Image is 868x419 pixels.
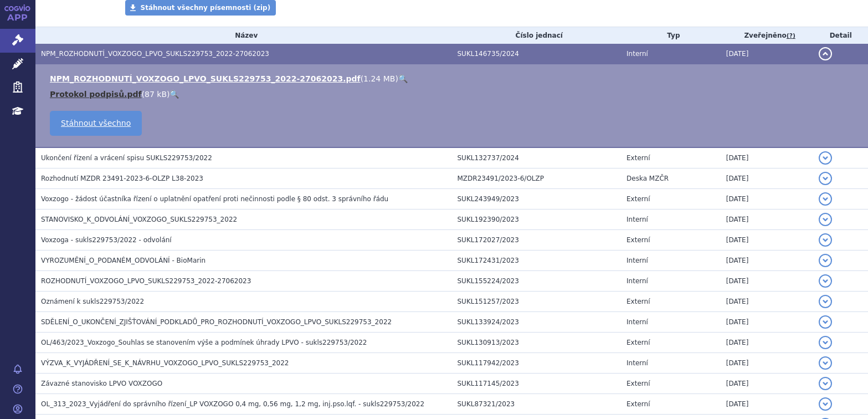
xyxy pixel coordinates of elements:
td: [DATE] [721,230,814,251]
td: SUKL132737/2024 [452,147,622,168]
span: SDĚLENÍ_O_UKONČENÍ_ZJIŠŤOVÁNÍ_PODKLADŮ_PRO_ROZHODNUTÍ_VOXZOGO_LPVO_SUKLS229753_2022 [41,318,392,326]
td: [DATE] [721,333,814,353]
td: SUKL243949/2023 [452,189,622,209]
th: Zveřejněno [721,27,814,44]
span: Interní [626,318,648,326]
td: SUKL117942/2023 [452,353,622,374]
span: Externí [626,298,650,305]
td: [DATE] [721,44,814,64]
td: SUKL87321/2023 [452,394,622,415]
span: Interní [626,216,648,223]
span: OL_313_2023_Vyjádření do správního řízení_LP VOXZOGO 0,4 mg, 0,56 mg, 1,2 mg, inj.pso.lqf. - sukl... [41,400,424,408]
span: VYROZUMĚNÍ_O_PODANÉM_ODVOLÁNÍ - BioMarin [41,257,206,264]
span: OL/463/2023_Voxzogo_Souhlas se stanovením výše a podmínek úhrady LPVO - sukls229753/2022 [41,339,367,346]
span: Stáhnout všechny písemnosti (zip) [141,4,271,12]
th: Typ [621,27,721,44]
span: Voxzoga - sukls229753/2022 - odvolání [41,236,172,244]
button: detail [819,172,832,185]
span: Rozhodnutí MZDR 23491-2023-6-OLZP L38-2023 [41,175,203,182]
span: Oznámení k sukls229753/2022 [41,298,144,305]
td: [DATE] [721,292,814,312]
td: [DATE] [721,209,814,230]
button: detail [819,233,832,247]
td: [DATE] [721,147,814,168]
span: 1.24 MB [363,74,395,83]
td: [DATE] [721,168,814,189]
th: Detail [813,27,868,44]
button: detail [819,274,832,288]
span: VÝZVA_K_VYJÁDŘENÍ_SE_K_NÁVRHU_VOXZOGO_LPVO_SUKLS229753_2022 [41,359,289,367]
td: [DATE] [721,394,814,415]
td: [DATE] [721,271,814,292]
td: SUKL151257/2023 [452,292,622,312]
td: SUKL117145/2023 [452,374,622,394]
td: SUKL133924/2023 [452,312,622,333]
th: Název [35,27,452,44]
a: 🔍 [398,74,408,83]
button: detail [819,254,832,267]
button: detail [819,213,832,226]
button: detail [819,315,832,329]
button: detail [819,47,832,60]
span: Interní [626,257,648,264]
span: NPM_ROZHODNUTÍ_VOXZOGO_LPVO_SUKLS229753_2022-27062023 [41,50,269,58]
li: ( ) [50,73,857,84]
a: Stáhnout všechno [50,111,142,136]
td: SUKL172027/2023 [452,230,622,251]
button: detail [819,356,832,370]
td: [DATE] [721,374,814,394]
span: Interní [626,50,648,58]
td: SUKL146735/2024 [452,44,622,64]
span: STANOVISKO_K_ODVOLÁNÍ_VOXZOGO_SUKLS229753_2022 [41,216,237,223]
button: detail [819,336,832,349]
span: ROZHODNUTÍ_VOXZOGO_LPVO_SUKLS229753_2022-27062023 [41,277,251,285]
button: detail [819,295,832,308]
span: Interní [626,359,648,367]
span: Závazné stanovisko LPVO VOXZOGO [41,380,162,387]
td: SUKL172431/2023 [452,251,622,271]
td: [DATE] [721,251,814,271]
span: Externí [626,400,650,408]
td: [DATE] [721,312,814,333]
td: SUKL192390/2023 [452,209,622,230]
button: detail [819,377,832,390]
li: ( ) [50,89,857,100]
span: Externí [626,195,650,203]
span: Voxzogo - žádost účastníka řízení o uplatnění opatření proti nečinnosti podle § 80 odst. 3 správn... [41,195,388,203]
a: 🔍 [170,90,179,99]
a: NPM_ROZHODNUTÍ_VOXZOGO_LPVO_SUKLS229753_2022-27062023.pdf [50,74,361,83]
span: Deska MZČR [626,175,669,182]
th: Číslo jednací [452,27,622,44]
abbr: (?) [787,32,795,40]
span: 87 kB [145,90,167,99]
a: Protokol podpisů.pdf [50,90,142,99]
td: [DATE] [721,353,814,374]
span: Externí [626,236,650,244]
td: MZDR23491/2023-6/OLZP [452,168,622,189]
td: SUKL130913/2023 [452,333,622,353]
button: detail [819,397,832,411]
span: Externí [626,339,650,346]
span: Externí [626,380,650,387]
td: SUKL155224/2023 [452,271,622,292]
span: Externí [626,154,650,162]
button: detail [819,192,832,206]
span: Ukončení řízení a vrácení spisu SUKLS229753/2022 [41,154,212,162]
span: Interní [626,277,648,285]
td: [DATE] [721,189,814,209]
button: detail [819,151,832,165]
